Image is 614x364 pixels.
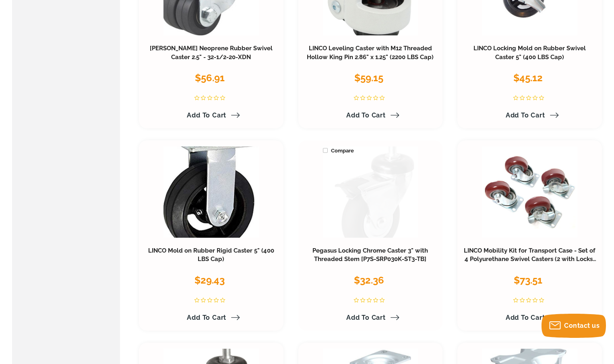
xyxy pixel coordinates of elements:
[148,247,274,263] a: LINCO Mold on Rubber Rigid Caster 5" (400 LBS Cap)
[513,72,543,84] span: $45.12
[307,45,434,61] a: LINCO Leveling Caster with M12 Threaded Hollow King Pin 2.86" x 1.25" (2200 LBS Cap)
[187,111,226,119] span: Add to Cart
[341,311,399,325] a: Add to Cart
[542,314,606,338] button: Contact us
[354,72,383,84] span: $59.15
[354,274,384,286] span: $32.36
[323,146,354,155] span: Compare
[346,314,386,321] span: Add to Cart
[182,311,240,325] a: Add to Cart
[195,72,225,84] span: $56.91
[150,45,273,61] a: [PERSON_NAME] Neoprene Rubber Swivel Caster 2.5" - 32-1/2-20-XDN
[341,109,399,122] a: Add to Cart
[346,111,386,119] span: Add to Cart
[564,322,600,329] span: Contact us
[187,314,226,321] span: Add to Cart
[501,109,559,122] a: Add to Cart
[501,311,559,325] a: Add to Cart
[312,247,428,263] a: Pegasus Locking Chrome Caster 3" with Threaded Stem [P7S-SRP030K-ST3-TB]
[514,274,542,286] span: $73.51
[194,274,225,286] span: $29.43
[473,45,586,61] a: LINCO Locking Mold on Rubber Swivel Caster 5" (400 LBS Cap)
[506,111,545,119] span: Add to Cart
[506,314,545,321] span: Add to Cart
[182,109,240,122] a: Add to Cart
[464,247,596,272] a: LINCO Mobility Kit for Transport Case - Set of 4 Polyurethane Swivel Casters (2 with Locks) 3"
